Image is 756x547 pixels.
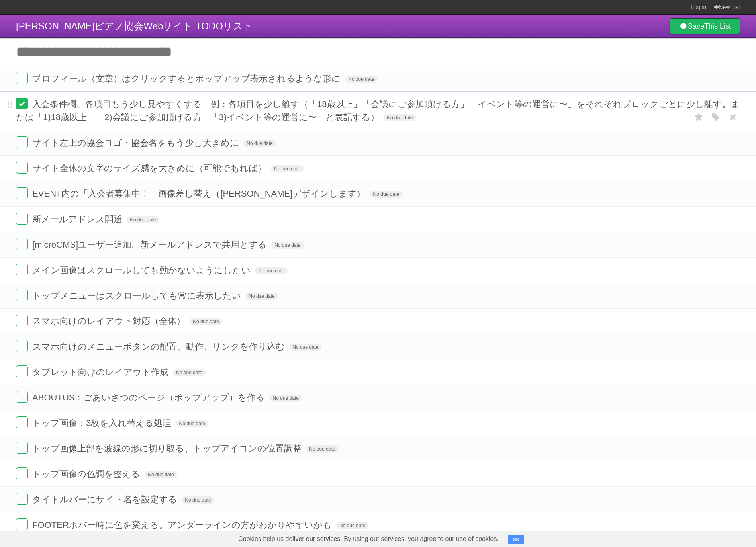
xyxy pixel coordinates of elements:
[16,187,28,199] label: Done
[670,18,740,34] a: SaveThis List
[32,418,173,428] span: トップ画像：3枚を入れ替える処理
[32,342,287,352] span: スマホ向けのメニューボタンの配置、動作、リンクを作り込む
[243,140,276,147] span: No due date
[270,395,302,402] span: No due date
[32,74,343,84] span: プロフィール（文章）はクリックするとポップアップ表示されるような形に
[230,531,507,547] span: Cookies help us deliver our services. By using our services, you agree to our use of cookies.
[691,111,707,124] label: Star task
[32,214,124,224] span: 新メールアドレス開通
[32,443,304,453] span: トップ画像上部を波線の形に切り取る、トップアイコンの位置調整
[16,72,28,84] label: Done
[306,445,338,453] span: No due date
[508,535,524,544] button: OK
[32,393,267,402] span: ABOUTUS：ごあいさつのページ（ポップアップ）を作る
[32,520,334,530] span: FOOTERホバー時に色を変える。アンダーラインの方がわかりやすいかも
[32,316,187,326] span: スマホ向けのレイアウト対応（全体）
[271,242,304,249] span: No due date
[336,522,368,529] span: No due date
[16,98,28,109] label: Done
[16,442,28,454] label: Done
[370,191,402,198] span: No due date
[16,99,740,122] span: 入会条件欄、各項目もう少し見やすくする 例：各項目を少し離す（「18歳以上」「会議にご参加頂ける方」「イベント等の運営に〜」をそれぞれブロックごとに少し離す。または「1)18歳以上」「2)会議に...
[190,318,222,325] span: No due date
[255,267,287,274] span: No due date
[16,340,28,352] label: Done
[32,163,268,173] span: サイト全体の文字のサイズ感を大きめに（可能であれば）
[182,496,214,504] span: No due date
[245,293,278,300] span: No due date
[704,22,731,30] b: This List
[271,165,303,172] span: No due date
[16,315,28,326] label: Done
[127,216,159,223] span: No due date
[16,213,28,225] label: Done
[16,238,28,250] label: Done
[32,265,253,275] span: メイン画像はスクロールしても動かないようにしたい
[32,469,142,479] span: トップ画像の色調を整える
[16,518,28,530] label: Done
[16,391,28,403] label: Done
[345,76,377,83] span: No due date
[289,344,321,351] span: No due date
[32,189,367,199] span: EVENT内の「入会者募集中！」画像差し替え（[PERSON_NAME]デザインします）
[145,471,177,478] span: No due date
[32,494,179,504] span: タイトルバーにサイト名を設定する
[32,138,241,148] span: サイト左上の協会ロゴ・協会名をもう少し大きめに
[16,365,28,377] label: Done
[16,416,28,428] label: Done
[384,114,416,121] span: No due date
[16,289,28,301] label: Done
[16,264,28,275] label: Done
[176,420,208,427] span: No due date
[32,367,170,377] span: タブレット向けのレイアウト作成
[173,369,205,376] span: No due date
[32,291,243,301] span: トップメニューはスクロールしても常に表示したい
[16,21,253,31] span: [PERSON_NAME]ピアノ協会Webサイト TODOリスト
[16,162,28,174] label: Done
[16,136,28,148] label: Done
[16,467,28,479] label: Done
[32,240,269,250] span: [microCMS]ユーザー追加。新メールアドレスで共用とする
[16,493,28,505] label: Done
